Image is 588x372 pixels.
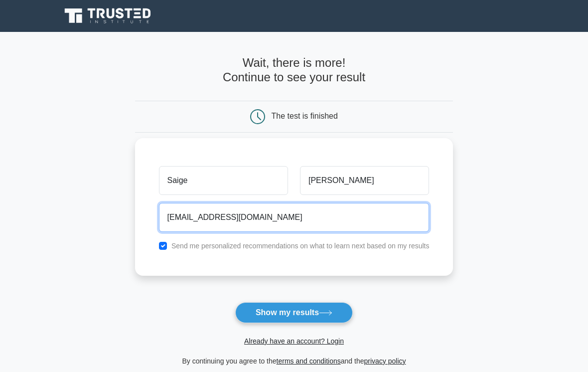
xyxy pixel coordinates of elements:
a: privacy policy [364,357,406,365]
h4: Wait, there is more! Continue to see your result [135,56,453,84]
div: By continuing you agree to the and the [129,355,459,367]
input: Last name [300,166,429,195]
input: First name [159,166,288,195]
a: Already have an account? Login [244,337,344,345]
div: The test is finished [272,112,338,120]
label: Send me personalized recommendations on what to learn next based on my results [171,242,430,250]
button: Show my results [235,302,353,323]
input: Email [159,203,430,232]
a: terms and conditions [277,357,341,365]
